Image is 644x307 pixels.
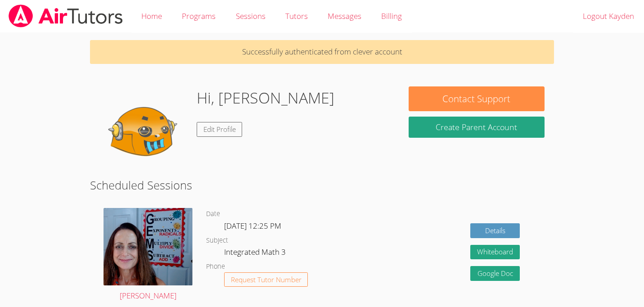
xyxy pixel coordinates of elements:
h1: Hi, [PERSON_NAME] [197,86,334,109]
dd: Integrated Math 3 [224,246,288,261]
button: Whiteboard [470,245,520,260]
button: Request Tutor Number [224,272,308,287]
p: Successfully authenticated from clever account [90,40,554,64]
a: Edit Profile [197,122,243,137]
a: Google Doc [470,266,520,281]
button: Create Parent Account [409,117,545,138]
span: Request Tutor Number [231,276,302,283]
dt: Subject [206,235,228,246]
dt: Date [206,208,220,220]
a: Details [470,223,520,238]
button: Contact Support [409,86,545,111]
img: avatar.png [104,208,193,285]
img: airtutors_banner-c4298cdbf04f3fff15de1276eac7730deb9818008684d7c2e4769d2f7ddbe033.png [8,5,124,27]
img: default.png [99,86,189,176]
a: [PERSON_NAME] [104,208,193,302]
span: Messages [328,11,361,21]
span: [DATE] 12:25 PM [224,221,281,231]
h2: Scheduled Sessions [90,176,554,194]
dt: Phone [206,261,225,272]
